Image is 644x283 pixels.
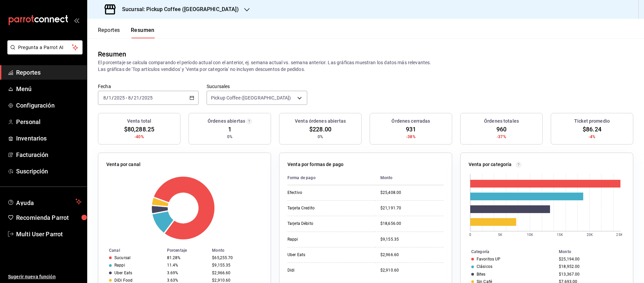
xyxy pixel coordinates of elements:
text: 25K [616,233,623,237]
div: $2,910.60 [212,278,260,283]
div: Rappi [287,237,355,242]
div: $13,367.00 [559,272,622,277]
span: Suscripción [16,167,82,176]
th: Porcentaje [164,247,209,254]
div: $18,952.00 [559,264,622,269]
span: -40% [135,134,144,140]
span: 931 [406,125,416,134]
h3: Órdenes abiertas [208,118,245,125]
input: ---- [114,95,125,100]
div: Sucursal [114,255,130,260]
h3: Sucursal: Pickup Coffee ([GEOGRAPHIC_DATA]) [117,5,239,13]
div: $21,191.70 [380,205,444,211]
span: 960 [496,125,506,134]
span: Menú [16,84,82,93]
span: / [112,95,114,100]
span: Pregunta a Parrot AI [18,44,72,51]
p: Venta por canal [106,161,141,168]
div: Efectivo [287,190,355,196]
th: Categoría [461,248,556,255]
div: Uber Eats [114,271,132,275]
text: 15K [557,233,563,237]
div: Tarjeta Credito [287,205,355,211]
span: Inventarios [16,134,82,143]
input: -- [133,95,140,100]
div: Bites [477,272,486,277]
div: 11.4% [167,263,207,268]
text: 20K [587,233,593,237]
div: Didi [287,268,355,273]
span: 1 [228,125,231,134]
span: Personal [16,117,82,126]
span: -4% [589,134,595,140]
span: / [131,95,133,100]
label: Sucursales [207,84,307,89]
button: Reportes [98,27,120,38]
span: -38% [406,134,416,140]
input: -- [108,95,112,100]
div: $2,910.60 [380,268,444,273]
h3: Venta total [127,118,151,125]
span: $86.24 [583,125,601,134]
div: Tarjeta Débito [287,221,355,227]
span: / [140,95,142,100]
div: $2,966.60 [380,252,444,258]
div: Favoritos UP [477,257,501,261]
div: Resumen [98,49,126,59]
div: Uber Eats [287,252,355,258]
div: $25,194.00 [559,257,622,261]
p: Venta por formas de pago [287,161,343,168]
span: 0% [318,134,323,140]
h3: Venta órdenes abiertas [295,118,346,125]
span: / [106,95,108,100]
th: Forma de pago [287,171,375,185]
span: Pickup Coffee ([GEOGRAPHIC_DATA]) [211,94,291,101]
a: Pregunta a Parrot AI [5,49,83,56]
span: Facturación [16,150,82,159]
span: - [126,95,127,100]
p: Venta por categoría [469,161,512,168]
input: -- [103,95,106,100]
div: 3.63% [167,278,207,283]
p: El porcentaje se calcula comparando el período actual con el anterior, ej. semana actual vs. sema... [98,59,633,73]
span: Configuración [16,101,82,110]
text: 10K [527,233,533,237]
span: $80,288.25 [124,125,154,134]
input: -- [128,95,131,100]
span: -37% [497,134,506,140]
th: Monto [375,171,444,185]
span: Reportes [16,68,82,77]
span: Multi User Parrot [16,230,82,239]
span: 0% [227,134,232,140]
div: $65,255.70 [212,255,260,260]
div: 3.69% [167,271,207,275]
span: Sugerir nueva función [8,273,82,280]
div: DiDi Food [114,278,132,283]
div: $25,408.00 [380,190,444,196]
text: 0 [469,233,471,237]
div: Rappi [114,263,125,268]
span: Recomienda Parrot [16,213,82,222]
button: open_drawer_menu [74,17,79,23]
th: Canal [98,247,164,254]
input: ---- [142,95,153,100]
span: $228.00 [309,125,331,134]
div: $9,155.35 [380,237,444,242]
text: 5K [498,233,502,237]
h3: Órdenes cerradas [391,118,430,125]
div: $18,656.00 [380,221,444,227]
div: $2,966.60 [212,271,260,275]
th: Monto [209,247,271,254]
label: Fecha [98,84,199,89]
h3: Ticket promedio [574,118,610,125]
button: Resumen [131,27,155,38]
h3: Órdenes totales [484,118,519,125]
div: Clásicos [477,264,492,269]
button: Pregunta a Parrot AI [7,40,83,54]
div: $9,155.35 [212,263,260,268]
th: Monto [556,248,633,255]
span: Ayuda [16,198,73,206]
div: 81.28% [167,255,207,260]
div: navigation tabs [98,27,155,38]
